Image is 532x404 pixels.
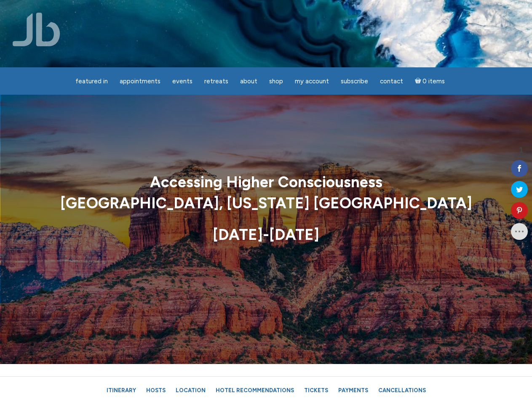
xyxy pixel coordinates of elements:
span: Shares [514,154,528,158]
span: 0 items [422,78,445,85]
span: Subscribe [341,77,368,85]
a: Retreats [199,73,233,90]
strong: Accessing Higher Consciousness [150,173,382,191]
a: Events [167,73,198,90]
img: Jamie Butler. The Everyday Medium [13,13,60,46]
a: Tickets [300,383,332,398]
span: About [240,77,257,85]
span: Appointments [120,77,160,85]
a: Appointments [115,73,166,90]
span: Events [172,77,192,85]
a: Itinerary [102,383,140,398]
a: Cancellations [374,383,430,398]
a: Cart0 items [410,72,450,90]
a: Hotel Recommendations [211,383,298,398]
span: featured in [75,77,108,85]
span: Contact [380,77,403,85]
span: Shop [269,77,283,85]
strong: [GEOGRAPHIC_DATA], [US_STATE] [GEOGRAPHIC_DATA] [60,194,472,213]
a: Location [171,383,210,398]
span: 1 [514,146,528,154]
i: Cart [415,77,423,85]
a: Contact [375,73,408,90]
a: My Account [290,73,334,90]
a: Shop [264,73,288,90]
span: My Account [295,77,329,85]
a: Payments [334,383,372,398]
a: featured in [70,73,113,90]
a: Hosts [142,383,170,398]
span: Retreats [204,77,228,85]
a: Subscribe [336,73,373,90]
a: About [235,73,262,90]
strong: [DATE]-[DATE] [213,226,319,244]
